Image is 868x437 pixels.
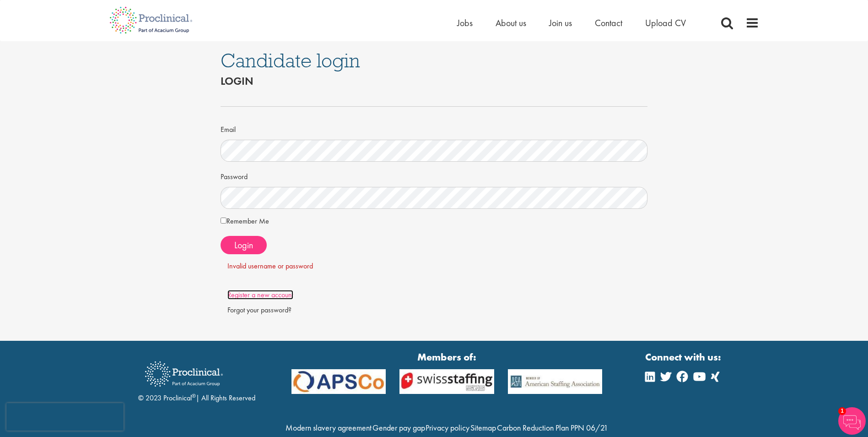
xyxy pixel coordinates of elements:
[595,17,622,29] a: Contact
[549,17,572,29] a: Join us
[501,369,609,394] img: APSCo
[138,355,230,393] img: Proclinical Recruitment
[221,121,236,135] label: Email
[457,17,473,29] a: Jobs
[221,169,248,182] label: Password
[221,236,267,254] button: Login
[470,422,496,433] a: Sitemap
[285,369,393,394] img: APSCo
[645,17,686,29] a: Upload CV
[221,218,226,224] input: Remember Me
[227,290,293,300] a: Register a new account
[138,355,255,404] div: © 2023 Proclinical | All Rights Reserved
[192,392,196,399] sup: ®
[838,407,866,435] img: Chatbot
[838,407,846,415] span: 1
[221,48,360,73] span: Candidate login
[286,422,372,433] a: Modern slavery agreement
[234,239,253,251] span: Login
[227,261,641,272] div: Invalid username or password
[291,350,603,364] strong: Members of:
[645,350,723,364] strong: Connect with us:
[496,17,526,29] a: About us
[426,422,469,433] a: Privacy policy
[393,369,501,394] img: APSCo
[221,216,269,227] label: Remember Me
[497,422,608,433] a: Carbon Reduction Plan PPN 06/21
[227,305,641,316] div: Forgot your password?
[221,75,648,87] h2: Login
[6,403,124,431] iframe: reCAPTCHA
[372,422,425,433] a: Gender pay gap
